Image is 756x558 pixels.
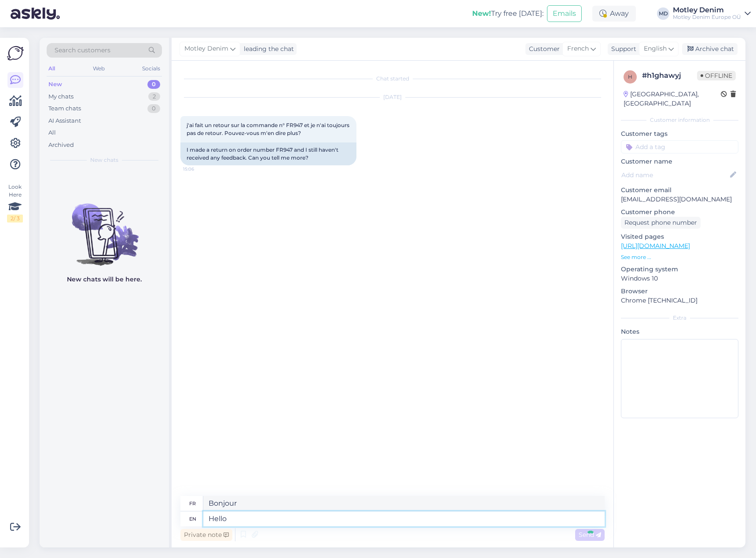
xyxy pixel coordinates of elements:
p: Notes [621,327,738,336]
div: Away [592,6,636,22]
p: Visited pages [621,232,738,241]
div: Motley Denim [673,7,741,14]
div: New [48,80,62,89]
button: Emails [547,5,582,22]
span: French [567,44,589,54]
p: Customer name [621,157,738,166]
p: Windows 10 [621,274,738,283]
p: Chrome [TECHNICAL_ID] [621,296,738,305]
input: Add a tag [621,140,738,153]
div: 2 [148,92,160,101]
p: Customer email [621,186,738,195]
div: Archive chat [682,43,738,55]
div: Customer information [621,116,738,124]
div: Try free [DATE]: [472,8,543,19]
div: 0 [147,80,160,89]
div: Web [91,63,106,74]
input: Add name [621,170,728,180]
div: [GEOGRAPHIC_DATA], [GEOGRAPHIC_DATA] [624,90,721,108]
div: 2 / 3 [7,215,23,222]
div: [DATE] [180,93,605,101]
div: Team chats [48,104,81,113]
div: Extra [621,314,738,322]
span: 15:06 [183,166,216,172]
b: New! [472,9,491,18]
div: 0 [147,104,160,113]
p: Browser [621,287,738,296]
div: All [47,63,57,74]
div: AI Assistant [48,117,81,125]
a: Motley DenimMotley Denim Europe OÜ [673,7,751,21]
span: Search customers [55,46,110,55]
p: Operating system [621,265,738,274]
p: [EMAIL_ADDRESS][DOMAIN_NAME] [621,195,738,204]
div: MD [657,7,669,20]
div: # h1ghawyj [642,70,697,81]
div: leading the chat [240,44,294,54]
div: Chat started [180,75,605,83]
div: Motley Denim Europe OÜ [673,14,741,21]
div: Support [608,44,636,54]
span: j'ai fait un retour sur la commande n° FR947 et je n'ai toujours pas de retour. Pouvez-vous m'en ... [187,122,351,136]
span: Motley Denim [184,44,228,54]
div: All [48,128,56,137]
div: Customer [525,44,560,54]
div: Look Here [7,183,23,222]
div: Archived [48,141,74,150]
p: New chats will be here. [67,275,142,284]
span: h [628,73,632,80]
div: I made a return on order number FR947 and I still haven't received any feedback. Can you tell me ... [180,142,356,165]
div: Request phone number [621,217,701,229]
p: Customer phone [621,208,738,217]
div: Socials [140,63,162,74]
div: My chats [48,92,73,101]
p: See more ... [621,253,738,261]
a: [URL][DOMAIN_NAME] [621,242,690,250]
span: New chats [90,156,118,164]
span: Offline [697,71,736,80]
p: Customer tags [621,129,738,139]
span: English [644,44,667,54]
img: Askly Logo [7,45,24,62]
img: No chats [40,188,169,267]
